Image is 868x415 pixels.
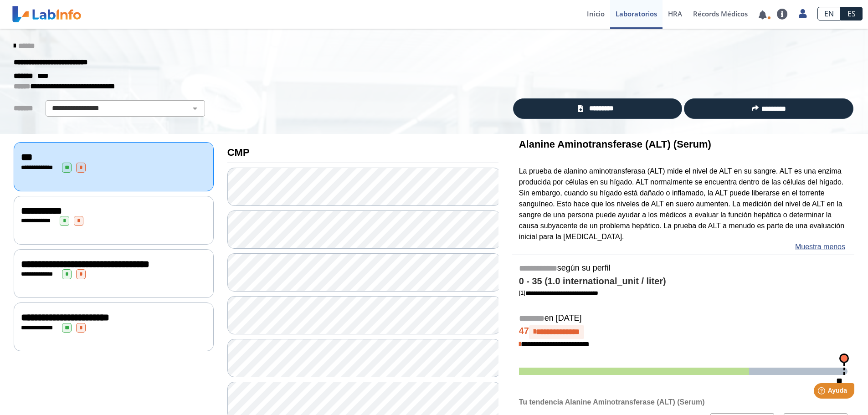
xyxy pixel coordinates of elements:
[841,7,863,20] a: ES
[519,263,847,274] h5: según su perfil
[227,147,250,158] b: CMP
[519,313,847,324] h5: en [DATE]
[519,398,705,406] b: Tu tendencia Alanine Aminotransferase (ALT) (Serum)
[817,7,841,20] a: EN
[519,276,847,287] h4: 0 - 35 (1.0 international_unit / liter)
[519,289,598,296] a: [1]
[787,379,858,405] iframe: Help widget launcher
[668,9,682,18] span: HRA
[519,138,711,150] b: Alanine Aminotransferase (ALT) (Serum)
[795,241,845,252] a: Muestra menos
[519,325,847,339] h4: 47
[519,166,847,242] p: La prueba de alanino aminotransferasa (ALT) mide el nivel de ALT en su sangre. ALT es una enzima ...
